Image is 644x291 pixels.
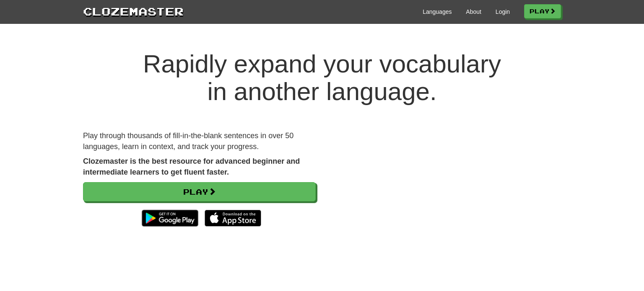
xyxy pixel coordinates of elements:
[83,182,316,201] a: Play
[524,4,561,18] a: Play
[83,3,184,19] a: Clozemaster
[83,157,300,176] strong: Clozemaster is the best resource for advanced beginner and intermediate learners to get fluent fa...
[496,8,510,16] a: Login
[138,206,203,231] img: Get it on Google Play
[423,8,452,16] a: Languages
[205,210,261,227] img: Download_on_the_App_Store_Badge_US-UK_135x40-25178aeef6eb6b83b96f5f2d004eda3bffbb37122de64afbaef7...
[466,8,481,16] a: About
[83,131,316,152] p: Play through thousands of fill-in-the-blank sentences in over 50 languages, learn in context, and...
